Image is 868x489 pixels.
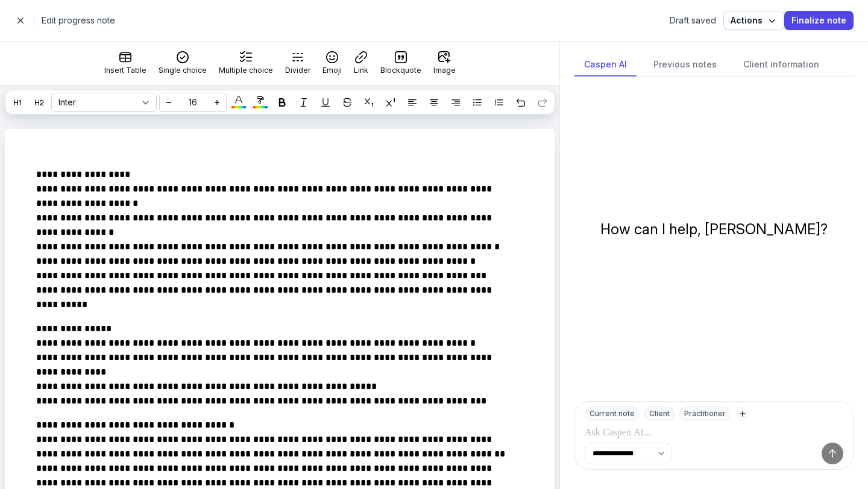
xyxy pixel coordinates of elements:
button: Insert Table [99,46,151,80]
span: Actions [731,13,777,28]
div: Caspen AI [574,54,637,76]
span: Finalize note [791,13,846,28]
div: How can I help, [PERSON_NAME]? [600,220,828,239]
div: Previous notes [644,54,726,76]
div: Multiple choice [219,66,273,75]
button: 123 [489,93,509,112]
button: Finalize note [784,11,854,30]
text: 1 [495,99,496,101]
div: Client [644,406,675,421]
div: Insert Table [104,66,146,75]
div: Divider [285,66,310,75]
div: Single choice [159,66,207,75]
div: Image [433,66,456,75]
div: Client information [734,54,829,76]
text: 3 [495,104,496,106]
text: 2 [495,101,496,104]
div: Link [354,66,368,75]
div: Draft saved [670,14,716,26]
div: Emoji [322,66,342,75]
button: Link [349,46,373,80]
div: Current note [585,406,640,421]
button: Actions [723,11,784,30]
div: Blockquote [380,66,421,75]
h2: Edit progress note [42,13,662,28]
div: Practitioner [679,406,731,421]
